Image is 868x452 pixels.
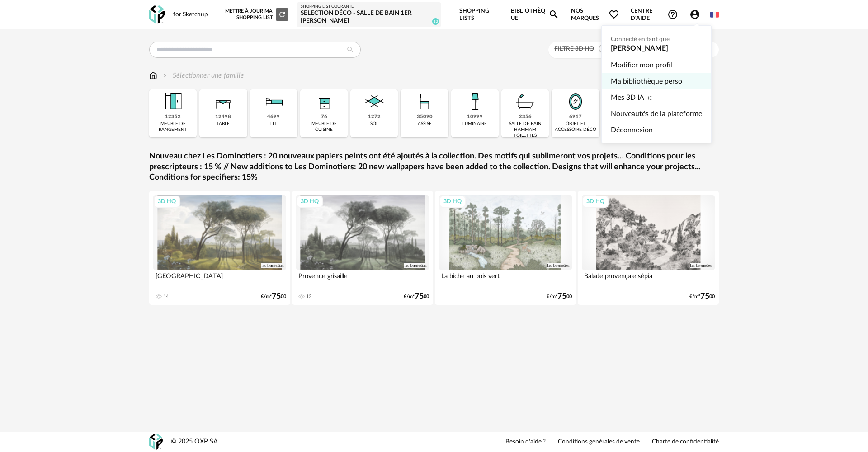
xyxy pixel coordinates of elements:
span: Centre d'aideHelp Circle Outline icon [631,7,678,22]
div: Sélectionner une famille [161,70,244,81]
img: Meuble%20de%20rangement.png [161,89,185,114]
span: 75 [415,294,424,300]
div: 2356 [519,114,532,121]
div: €/m² 00 [547,294,572,300]
div: 10999 [467,114,483,121]
a: 3D HQ Provence grisaille 12 €/m²7500 [292,191,433,304]
img: OXP [149,5,165,24]
div: lit [270,121,277,127]
div: La biche au bois vert [439,270,572,288]
div: 6917 [569,114,582,121]
span: 13 [432,18,439,25]
span: Magnify icon [548,9,559,20]
span: Heart Outline icon [609,9,619,20]
a: 3D HQ La biche au bois vert €/m²7500 [435,191,576,304]
a: Modifier mon profil [611,57,702,73]
a: Nouveau chez Les Dominotiers : 20 nouveaux papiers peints ont été ajoutés à la collection. Des mo... [149,151,719,183]
div: sol [370,121,378,127]
div: €/m² 00 [404,294,429,300]
div: Shopping List courante [301,4,437,9]
div: salle de bain hammam toilettes [504,121,546,139]
span: 75 [272,294,281,300]
div: meuble de rangement [152,121,194,133]
div: 14 [163,294,169,300]
a: Charte de confidentialité [652,438,719,446]
div: © 2025 OXP SA [171,438,218,446]
div: meuble de cuisine [303,121,345,133]
div: 12498 [215,114,231,121]
div: €/m² 00 [689,294,715,300]
div: 3D HQ [439,196,466,207]
span: 75 [700,294,709,300]
img: Literie.png [261,89,286,114]
a: Mes 3D IACreation icon [611,89,702,106]
div: Balade provençale sépia [582,270,715,288]
a: Shopping List courante Selection déco - Salle de bain 1er [PERSON_NAME] 13 [301,4,437,25]
span: Creation icon [646,89,652,106]
img: Salle%20de%20bain.png [513,89,538,114]
div: 3D HQ [582,196,609,207]
img: fr [710,10,719,19]
a: Nouveautés de la plateforme [611,106,702,122]
img: Assise.png [412,89,437,114]
span: Refresh icon [278,12,286,17]
img: svg+xml;base64,PHN2ZyB3aWR0aD0iMTYiIGhlaWdodD0iMTYiIHZpZXdCb3g9IjAgMCAxNiAxNiIgZmlsbD0ibm9uZSIgeG... [161,70,169,81]
img: Miroir.png [563,89,588,114]
a: Ma bibliothèque perso [611,73,702,89]
div: luminaire [462,121,487,127]
img: OXP [149,434,163,450]
div: [GEOGRAPHIC_DATA] [153,270,286,288]
a: 3D HQ [GEOGRAPHIC_DATA] 14 €/m²7500 [149,191,290,304]
img: Sol.png [362,89,387,114]
div: 4699 [267,114,280,121]
div: Selection déco - Salle de bain 1er [PERSON_NAME] [301,9,437,25]
a: Besoin d'aide ? [505,438,546,446]
div: 1272 [368,114,381,121]
div: 35090 [417,114,433,121]
div: 12352 [165,114,181,121]
span: Account Circle icon [689,9,704,20]
div: for Sketchup [173,11,208,19]
a: Déconnexion [611,122,702,138]
span: Account Circle icon [689,9,700,20]
div: 12 [306,294,311,300]
img: Rangement.png [312,89,336,114]
div: Provence grisaille [296,270,429,288]
img: Table.png [211,89,236,114]
span: Help Circle Outline icon [667,9,678,20]
img: Luminaire.png [462,89,487,114]
div: 3D HQ [297,196,323,207]
a: Conditions générales de vente [558,438,640,446]
div: table [217,121,230,127]
div: €/m² 00 [261,294,286,300]
div: assise [418,121,432,127]
span: 75 [557,294,566,300]
span: Mes 3D IA [611,89,644,106]
div: objet et accessoire déco [554,121,596,133]
div: Mettre à jour ma Shopping List [223,8,288,21]
a: 3D HQ Balade provençale sépia €/m²7500 [578,191,719,304]
img: svg+xml;base64,PHN2ZyB3aWR0aD0iMTYiIGhlaWdodD0iMTciIHZpZXdCb3g9IjAgMCAxNiAxNyIgZmlsbD0ibm9uZSIgeG... [149,70,157,81]
div: 76 [321,114,327,121]
span: Filtre 3D HQ [554,46,594,52]
div: 3D HQ [154,196,180,207]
